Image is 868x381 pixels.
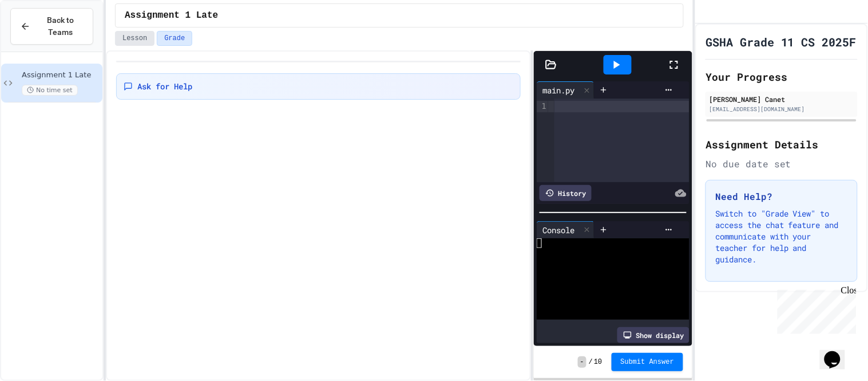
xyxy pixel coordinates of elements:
div: 1 [537,101,548,112]
span: Ask for Help [137,81,192,92]
span: / [589,358,593,367]
button: Grade [157,31,192,46]
div: Console [537,224,580,236]
span: 10 [594,358,602,367]
button: Lesson [115,31,154,46]
span: Assignment 1 Late [125,9,218,22]
iframe: chat widget [820,335,857,370]
div: No due date set [706,157,858,171]
span: No time set [22,85,78,96]
div: main.py [537,84,580,96]
div: [PERSON_NAME] Canet [709,94,854,104]
div: Show display [617,327,689,343]
div: Console [537,221,594,238]
h1: GSHA Grade 11 CS 2025F [706,34,857,50]
div: main.py [537,81,594,99]
span: Back to Teams [37,14,84,38]
div: [EMAIL_ADDRESS][DOMAIN_NAME] [709,105,854,113]
div: Chat with us now!Close [5,5,79,73]
h3: Need Help? [715,190,848,203]
div: History [540,185,592,201]
p: Switch to "Grade View" to access the chat feature and communicate with your teacher for help and ... [715,208,848,265]
span: Submit Answer [621,358,675,367]
button: Back to Teams [10,8,93,45]
button: Submit Answer [612,353,684,371]
h2: Assignment Details [706,136,858,152]
iframe: chat widget [773,285,857,334]
span: - [578,356,586,368]
h2: Your Progress [706,69,858,85]
span: Assignment 1 Late [22,70,100,80]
